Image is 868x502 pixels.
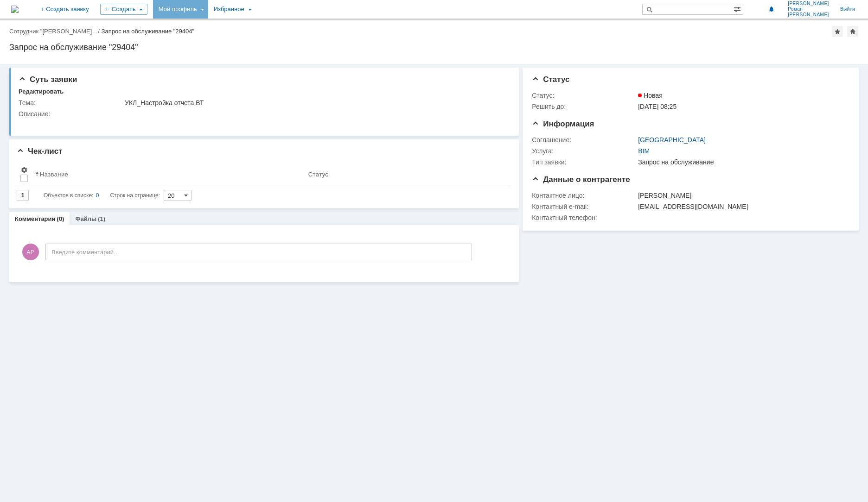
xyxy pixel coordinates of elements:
a: BIM [638,147,650,155]
div: Запрос на обслуживание "29404" [9,43,859,52]
a: Перейти на домашнюю страницу [11,6,19,13]
div: (0) [57,215,64,222]
span: [PERSON_NAME] [788,1,829,6]
th: Название [32,163,305,186]
div: Статус [308,171,328,178]
div: Название [40,171,68,178]
span: Суть заявки [19,75,77,84]
span: Роман [788,6,829,12]
div: Тема: [19,99,123,107]
span: [PERSON_NAME] [788,12,829,18]
i: Строк на странице: [44,190,160,201]
span: Настройки [20,166,28,174]
div: Контактный e-mail: [532,203,636,210]
span: Информация [532,119,594,128]
a: Файлы [75,215,96,222]
div: Добавить в избранное [832,26,843,37]
div: / [9,28,102,35]
span: [DATE] 08:25 [638,103,677,110]
div: Контактный телефон: [532,214,636,221]
div: 0 [96,190,99,201]
div: УКЛ_Настройка отчета ВТ [125,99,505,107]
div: Статус: [532,92,636,99]
div: Тип заявки: [532,158,636,166]
th: Статус [305,163,504,186]
div: Услуга: [532,147,636,155]
div: [EMAIL_ADDRESS][DOMAIN_NAME] [638,203,844,210]
div: Создать [100,4,147,15]
span: Новая [638,92,663,99]
a: [GEOGRAPHIC_DATA] [638,136,706,144]
div: Описание: [19,110,507,118]
div: Контактное лицо: [532,192,636,199]
span: Расширенный поиск [734,4,743,13]
span: АР [22,244,39,260]
div: [PERSON_NAME] [638,192,844,199]
div: Решить до: [532,103,636,110]
span: Статус [532,75,569,84]
span: Данные о контрагенте [532,175,630,184]
div: Сделать домашней страницей [847,26,858,37]
div: Запрос на обслуживание "29404" [102,28,195,35]
a: Сотрудник "[PERSON_NAME]… [9,28,98,35]
a: Комментарии [15,215,56,222]
div: Запрос на обслуживание [638,158,844,166]
span: Объектов в списке: [44,192,93,199]
span: Чек-лист [17,147,63,156]
div: Редактировать [19,88,64,95]
div: Соглашение: [532,136,636,144]
img: logo [11,6,19,13]
div: (1) [98,215,105,222]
